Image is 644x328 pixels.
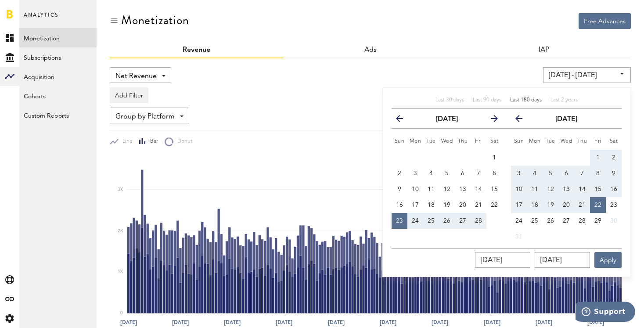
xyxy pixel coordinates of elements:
[594,218,601,224] span: 29
[543,181,558,197] button: 12
[486,150,502,166] button: 1
[549,170,552,177] span: 5
[173,138,192,145] span: Donut
[558,166,574,181] button: 6
[590,150,606,166] button: 1
[527,197,543,213] button: 18
[396,202,403,208] span: 16
[596,170,600,177] span: 8
[380,318,396,326] text: [DATE]
[475,218,482,224] span: 28
[563,218,570,224] span: 27
[423,213,439,229] button: 25
[439,181,455,197] button: 12
[527,181,543,197] button: 11
[471,213,486,229] button: 28
[515,202,522,208] span: 17
[610,202,617,208] span: 23
[443,186,450,192] span: 12
[412,186,419,192] span: 10
[459,202,466,208] span: 20
[443,202,450,208] span: 19
[486,197,502,213] button: 22
[455,197,471,213] button: 20
[531,218,538,224] span: 25
[407,197,423,213] button: 17
[590,213,606,229] button: 29
[443,218,450,224] span: 26
[439,197,455,213] button: 19
[458,139,468,144] small: Thursday
[565,170,568,177] span: 6
[531,186,538,192] span: 11
[118,229,123,233] text: 2K
[407,181,423,197] button: 10
[484,318,500,326] text: [DATE]
[610,139,618,144] small: Saturday
[596,155,600,161] span: 1
[594,139,601,144] small: Friday
[423,181,439,197] button: 11
[539,47,549,54] a: IAP
[579,218,586,224] span: 28
[115,69,157,84] span: Net Revenue
[527,166,543,181] button: 4
[491,186,498,192] span: 15
[471,166,486,181] button: 7
[536,318,552,326] text: [DATE]
[610,186,617,192] span: 16
[439,166,455,181] button: 5
[580,170,584,177] span: 7
[486,181,502,197] button: 15
[428,218,435,224] span: 25
[486,166,502,181] button: 8
[490,139,499,144] small: Saturday
[19,28,97,47] a: Monetization
[392,181,407,197] button: 9
[574,166,590,181] button: 7
[407,213,423,229] button: 24
[543,213,558,229] button: 26
[531,202,538,208] span: 18
[392,197,407,213] button: 16
[398,170,401,177] span: 2
[533,170,536,177] span: 4
[120,318,137,326] text: [DATE]
[543,166,558,181] button: 5
[515,234,522,240] span: 31
[146,138,158,145] span: Bar
[432,318,448,326] text: [DATE]
[412,218,419,224] span: 24
[558,213,574,229] button: 27
[546,139,555,144] small: Tuesday
[398,186,401,192] span: 9
[514,139,524,144] small: Sunday
[517,170,521,177] span: 3
[511,229,527,245] button: 31
[579,186,586,192] span: 14
[410,139,421,144] small: Monday
[590,181,606,197] button: 15
[328,318,345,326] text: [DATE]
[577,139,587,144] small: Thursday
[118,187,123,192] text: 3K
[120,311,123,315] text: 0
[392,166,407,181] button: 2
[561,139,572,144] small: Wednesday
[423,197,439,213] button: 18
[574,197,590,213] button: 21
[475,202,482,208] span: 21
[510,97,542,103] span: Last 180 days
[594,202,601,208] span: 22
[118,270,123,274] text: 1K
[606,197,622,213] button: 23
[423,166,439,181] button: 4
[276,318,292,326] text: [DATE]
[612,155,615,161] span: 2
[606,213,622,229] button: 30
[610,218,617,224] span: 30
[412,202,419,208] span: 17
[493,155,496,161] span: 1
[563,202,570,208] span: 20
[459,218,466,224] span: 27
